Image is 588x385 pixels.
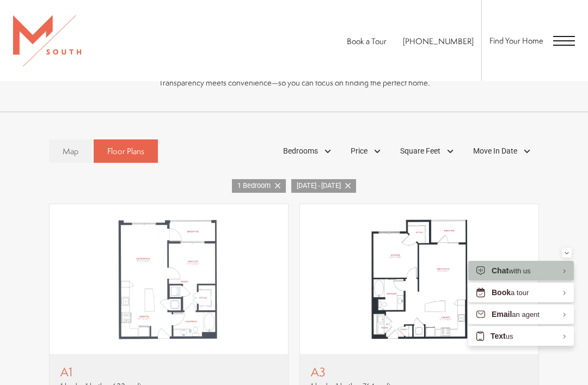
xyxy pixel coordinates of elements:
[13,15,81,66] img: MSouth
[297,181,345,191] span: [DATE] - [DATE]
[311,365,528,378] p: A3
[553,35,575,45] button: Open Menu
[291,179,356,193] a: [DATE] - [DATE]
[473,145,517,157] span: Move In Date
[403,35,474,47] a: Call Us at 813-570-8014
[489,35,543,46] a: Find Your Home
[237,181,275,191] span: 1 Bedroom
[60,365,277,378] p: A1
[107,145,144,157] span: Floor Plans
[400,145,440,157] span: Square Feet
[63,145,78,157] span: Map
[300,204,538,354] img: A3 - 1 bedroom floor plan layout with 1 bathroom and 764 square feet
[232,179,286,193] a: 1 Bedroom
[50,204,288,354] img: A1 - 1 bedroom floor plan layout with 1 bathroom and 622 square feet
[347,35,387,47] a: Book a Tour
[49,75,539,90] p: Transparency meets convenience—so you can focus on finding the perfect home.
[283,145,318,157] span: Bedrooms
[351,145,367,157] span: Price
[403,35,474,47] span: [PHONE_NUMBER]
